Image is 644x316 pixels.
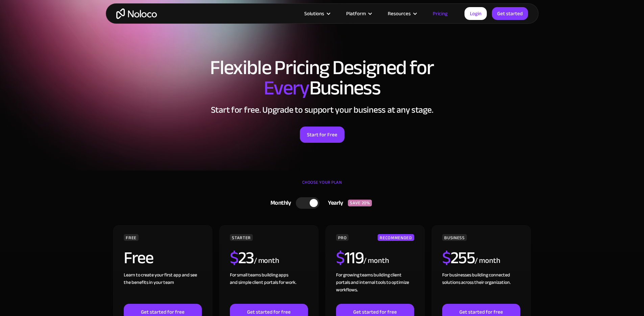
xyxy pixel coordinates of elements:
h2: 23 [230,249,254,266]
h2: 119 [336,249,363,266]
div: / month [475,255,500,266]
span: $ [336,242,344,274]
a: Pricing [424,9,456,18]
div: Platform [338,9,379,18]
div: Solutions [296,9,338,18]
a: Login [464,7,487,20]
div: Yearly [319,198,348,208]
div: Learn to create your first app and see the benefits in your team ‍ [124,271,201,304]
div: Monthly [262,198,296,208]
div: PRO [336,234,349,241]
div: / month [254,255,279,266]
div: For small teams building apps and simple client portals for work. ‍ [230,271,308,304]
div: BUSINESS [442,234,467,241]
div: Resources [379,9,424,18]
div: STARTER [230,234,253,241]
div: SAVE 20% [348,200,372,206]
div: For growing teams building client portals and internal tools to optimize workflows. [336,271,414,304]
div: FREE [124,234,139,241]
a: Get started [492,7,528,20]
div: Resources [388,9,411,18]
span: $ [442,242,451,274]
h2: Free [124,249,153,266]
span: Every [264,69,309,107]
div: CHOOSE YOUR PLAN [113,177,532,194]
div: / month [363,255,389,266]
div: RECOMMENDED [378,234,414,241]
a: Start for Free [300,127,344,143]
h2: 255 [442,249,475,266]
div: Solutions [304,9,324,18]
h2: Start for free. Upgrade to support your business at any stage. [113,105,532,115]
div: Platform [346,9,366,18]
a: home [116,8,157,19]
span: $ [230,242,238,274]
div: For businesses building connected solutions across their organization. ‍ [442,271,520,304]
h1: Flexible Pricing Designed for Business [113,58,532,98]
